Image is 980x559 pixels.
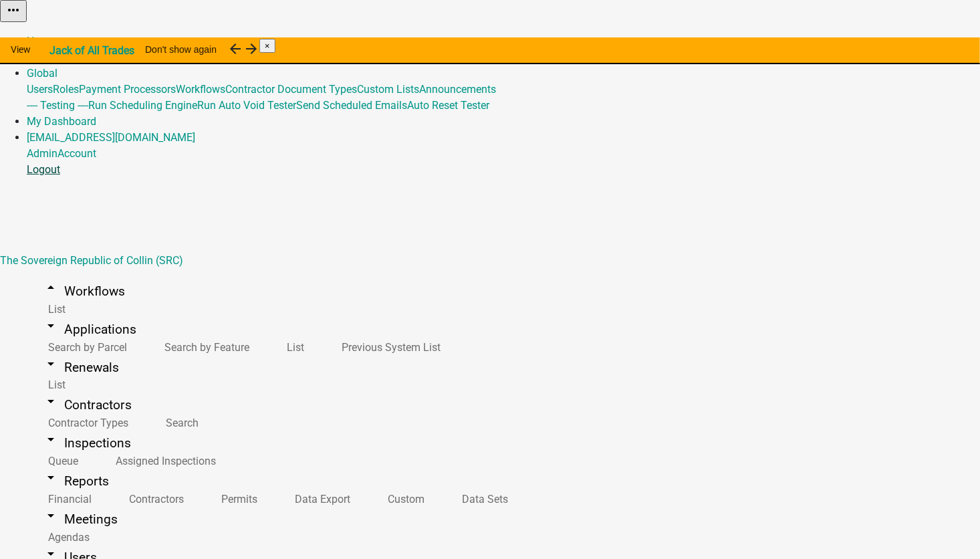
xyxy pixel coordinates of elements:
[5,2,21,18] i: more_horiz
[43,431,59,447] i: arrow_drop_down
[27,99,88,112] a: ---- Testing ----
[43,279,59,296] i: arrow_drop_up
[88,99,197,112] a: Run Scheduling Engine
[27,82,980,114] div: Global
[227,41,243,57] i: arrow_back
[27,465,125,497] a: arrow_drop_downReports
[27,131,195,144] a: [EMAIL_ADDRESS][DOMAIN_NAME]
[441,485,524,514] a: Data Sets
[27,314,152,345] a: arrow_drop_downApplications
[27,147,57,160] a: Admin
[94,447,232,475] a: Assigned Inspections
[27,389,148,421] a: arrow_drop_downContractors
[320,333,457,362] a: Previous System List
[197,99,296,112] a: Run Auto Void Tester
[27,352,135,383] a: arrow_drop_downRenewals
[225,83,357,96] a: Contractor Document Types
[27,275,141,307] a: arrow_drop_upWorkflows
[27,163,60,176] a: Logout
[53,83,79,96] a: Roles
[144,409,215,437] a: Search
[27,409,144,437] a: Contractor Types
[134,37,227,62] button: Don't show again
[49,44,134,57] strong: Jack of All Trades
[200,485,273,514] a: Permits
[43,469,59,485] i: arrow_drop_down
[43,393,59,409] i: arrow_drop_down
[273,485,366,514] a: Data Export
[419,83,496,96] a: Announcements
[296,99,407,112] a: Send Scheduled Emails
[265,41,270,51] span: ×
[27,35,55,47] a: Home
[27,504,134,535] a: arrow_drop_downMeetings
[407,99,489,112] a: Auto Reset Tester
[27,67,57,80] a: Global
[176,83,225,96] a: Workflows
[357,83,419,96] a: Custom Lists
[27,427,147,459] a: arrow_drop_downInspections
[43,508,59,524] i: arrow_drop_down
[143,333,265,362] a: Search by Feature
[43,356,59,372] i: arrow_drop_down
[27,83,53,96] a: Users
[27,295,82,324] a: List
[265,333,320,362] a: List
[79,83,176,96] a: Payment Processors
[259,39,275,53] button: Close
[366,485,441,514] a: Custom
[43,318,59,334] i: arrow_drop_down
[27,146,980,178] div: [EMAIL_ADDRESS][DOMAIN_NAME]
[27,447,94,475] a: Queue
[27,370,82,399] a: List
[27,115,96,128] a: My Dashboard
[27,333,143,362] a: Search by Parcel
[27,523,106,552] a: Agendas
[108,485,200,514] a: Contractors
[243,41,259,57] i: arrow_forward
[57,147,96,160] a: Account
[27,485,108,514] a: Financial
